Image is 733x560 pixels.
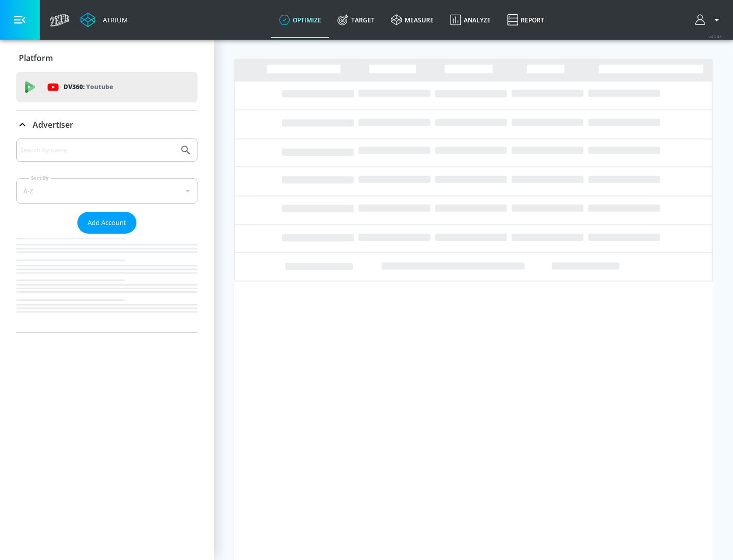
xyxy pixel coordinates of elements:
p: DV360: [64,81,113,93]
div: DV360: Youtube [16,72,198,102]
nav: list of Advertiser [16,234,198,332]
p: Platform [19,52,53,64]
button: Add Account [77,212,136,234]
a: Report [499,2,552,38]
input: Search by name [20,144,175,157]
span: v 4.24.0 [709,34,723,39]
p: Advertiser [33,119,73,130]
a: Analyze [442,2,499,38]
div: Platform [16,44,198,72]
div: Advertiser [16,110,198,139]
div: Atrium [99,15,128,24]
a: Atrium [80,12,128,27]
label: Sort By [29,175,51,181]
div: A-Z [16,178,198,204]
a: Target [329,2,383,38]
a: measure [383,2,442,38]
span: Add Account [88,217,126,229]
div: Advertiser [16,138,198,332]
a: optimize [271,2,329,38]
p: Youtube [86,81,113,92]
